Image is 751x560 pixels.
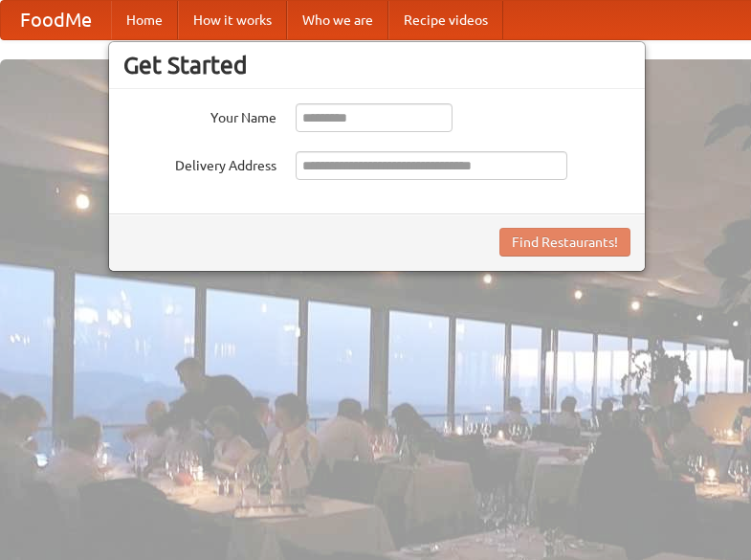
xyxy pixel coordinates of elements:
[287,1,388,39] a: Who we are
[123,103,276,127] label: Your Name
[178,1,287,39] a: How it works
[111,1,178,39] a: Home
[123,151,276,175] label: Delivery Address
[1,1,111,39] a: FoodMe
[123,51,630,79] h3: Get Started
[499,228,630,257] button: Find Restaurants!
[388,1,503,39] a: Recipe videos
